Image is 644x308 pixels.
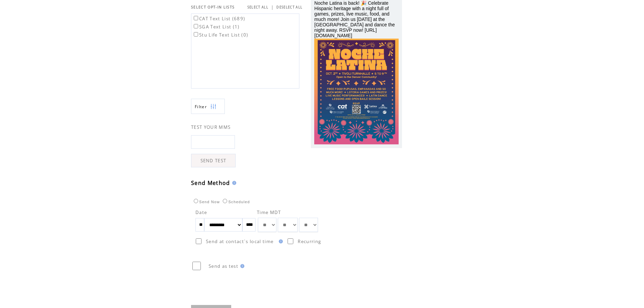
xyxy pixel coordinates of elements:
a: SEND TEST [191,154,236,167]
img: filters.png [210,99,216,114]
img: help.gif [277,239,283,243]
img: help.gif [238,264,244,268]
label: Stu Life Text List (0) [192,32,248,38]
label: Send Now [192,200,220,204]
span: Noche Latina is back! 🎉 Celebrate Hispanic heritage with a night full of games, prizes, live musi... [314,0,395,38]
span: Send Method [191,179,230,187]
img: help.gif [230,181,236,185]
input: Stu Life Text List (0) [194,32,198,37]
label: SGA Text List (1) [192,24,240,30]
span: TEST YOUR MMS [191,124,231,130]
a: DESELECT ALL [276,5,302,9]
span: SELECT OPT-IN LISTS [191,5,235,9]
label: Scheduled [221,200,250,204]
span: Show filters [195,104,207,110]
input: SGA Text List (1) [194,24,198,28]
input: Scheduled [223,199,227,203]
span: Recurring [298,238,321,244]
span: Send at contact`s local time [206,238,273,244]
label: CAT Text List (689) [192,16,245,22]
span: Time MDT [257,209,281,215]
span: Send as test [209,263,238,269]
input: CAT Text List (689) [194,16,198,20]
span: | [271,4,274,10]
a: Filter [191,99,225,114]
a: SELECT ALL [247,5,268,9]
span: Date [195,209,207,215]
input: Send Now [194,199,198,203]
